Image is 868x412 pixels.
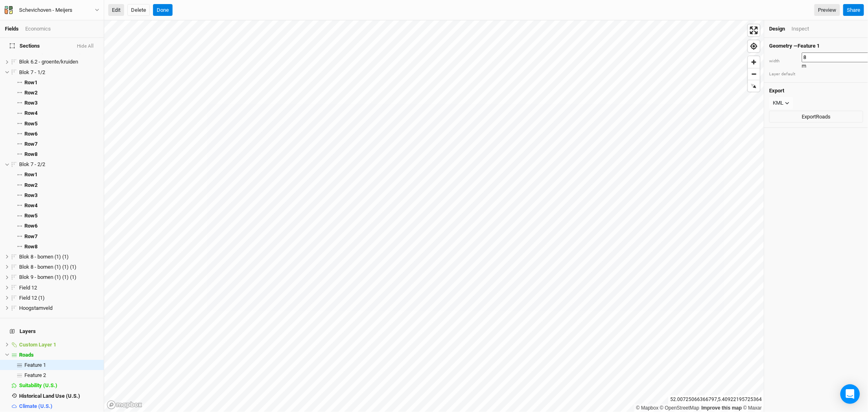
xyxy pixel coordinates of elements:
[19,264,77,270] span: Blok 8 - bomen (1) (1) (1)
[748,68,760,80] span: Zoom out
[24,372,46,378] span: Feature 2
[24,171,37,178] span: Row 1
[769,25,785,33] div: Design
[24,233,37,240] span: Row 7
[769,97,793,109] button: KML
[773,99,783,107] div: KML
[19,352,99,358] div: Roads
[19,69,99,76] div: Blok 7 - 1/2
[24,192,37,199] span: Row 3
[24,79,37,86] span: Row 1
[24,121,37,127] span: Row 5
[769,71,863,77] div: Layer default
[5,26,19,32] a: Fields
[10,43,40,49] span: Sections
[19,161,99,168] div: Blok 7 - 2/2
[743,405,762,411] a: Maxar
[19,285,99,291] div: Field 12
[153,4,173,16] button: Done
[19,352,34,358] span: Roads
[19,254,99,260] div: Blok 8 - bomen (1) (1)
[769,43,863,49] h4: Geometry — Feature 1
[843,4,864,16] button: Share
[748,24,760,36] button: Enter fullscreen
[24,202,37,209] span: Row 4
[19,6,72,14] div: Schevichoven - Meijers
[19,342,56,348] span: Custom Layer 1
[24,100,37,106] span: Row 3
[19,305,52,311] span: Hoogstamveld
[769,58,798,64] div: width
[19,403,52,409] span: Climate (U.S.)
[19,264,99,270] div: Blok 8 - bomen (1) (1) (1)
[25,25,51,33] div: Economics
[19,382,57,388] span: Suitability (U.S.)
[769,111,863,123] button: ExportRoads
[702,405,742,411] a: Improve this map
[19,295,99,301] div: Field 12 (1)
[19,342,99,348] div: Custom Layer 1
[769,88,863,94] h4: Export
[19,305,99,311] div: Hoogstamveld
[24,362,46,368] span: Feature 1
[107,400,142,410] a: Mapbox logo
[748,68,760,80] button: Zoom out
[108,4,124,16] button: Edit
[19,393,99,399] div: Historical Land Use (U.S.)
[19,161,45,167] span: Blok 7 - 2/2
[24,372,99,379] div: Feature 2
[802,63,806,69] span: m
[840,384,860,404] div: Open Intercom Messenger
[746,78,762,94] span: Reset bearing to north
[791,25,809,33] div: Inspect
[104,20,764,412] canvas: Map
[814,4,840,16] a: Preview
[77,44,94,49] button: Hide All
[19,403,99,410] div: Climate (U.S.)
[24,151,37,158] span: Row 8
[127,4,150,16] button: Delete
[24,110,37,116] span: Row 4
[19,254,69,260] span: Blok 8 - bomen (1) (1)
[24,182,37,188] span: Row 2
[24,213,37,219] span: Row 5
[24,223,37,229] span: Row 6
[668,395,764,404] div: 52.00725066366797 , 5.40922195725364
[19,295,45,301] span: Field 12 (1)
[19,274,99,281] div: Blok 9 - bomen (1) (1) (1)
[660,405,700,411] a: OpenStreetMap
[5,323,99,340] h4: Layers
[4,6,100,15] button: Schevichoven - Meijers
[19,393,80,399] span: Historical Land Use (U.S.)
[636,405,658,411] a: Mapbox
[24,90,37,96] span: Row 2
[24,141,37,147] span: Row 7
[748,56,760,68] button: Zoom in
[748,80,760,92] button: Reset bearing to north
[19,382,99,389] div: Suitability (U.S.)
[24,131,37,137] span: Row 6
[19,69,45,75] span: Blok 7 - 1/2
[24,362,99,368] div: Feature 1
[19,274,77,280] span: Blok 9 - bomen (1) (1) (1)
[19,59,99,65] div: Blok 6.2 - groente/kruiden
[748,40,760,52] button: Find my location
[19,59,78,65] span: Blok 6.2 - groente/kruiden
[19,285,37,291] span: Field 12
[24,243,37,250] span: Row 8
